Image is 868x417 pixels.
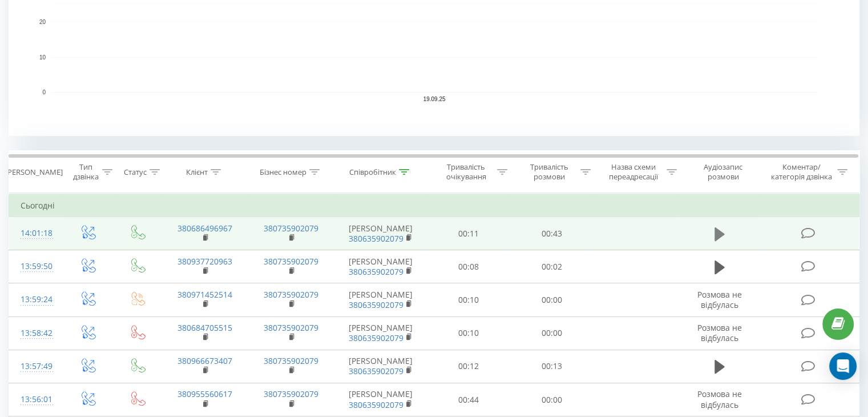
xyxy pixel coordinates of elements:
div: Назва схеми переадресації [604,162,664,182]
td: 00:12 [427,350,510,383]
a: 380635902079 [349,299,403,310]
a: 380686496967 [177,223,232,234]
a: 380635902079 [349,332,403,343]
td: 00:00 [510,383,593,416]
div: Коментар/категорія дзвінка [768,162,834,182]
div: 14:01:18 [21,222,51,244]
text: 10 [39,54,46,61]
td: 00:00 [510,283,593,316]
div: Бізнес номер [260,167,306,177]
td: [PERSON_NAME] [334,316,427,350]
div: 13:58:42 [21,322,51,344]
span: Розмова не відбулась [697,388,742,410]
a: 380955560617 [177,388,232,399]
a: 380937720963 [177,256,232,267]
td: 00:13 [510,350,593,383]
td: 00:08 [427,250,510,283]
div: Open Intercom Messenger [829,352,857,380]
div: 13:57:49 [21,355,51,378]
div: Тривалість розмови [520,162,578,182]
div: 13:59:50 [21,255,51,278]
a: 380966673407 [177,355,232,366]
text: 0 [42,89,46,95]
text: 20 [39,19,46,25]
div: Тривалість очікування [438,162,495,182]
td: 00:02 [510,250,593,283]
div: 13:56:01 [21,388,51,411]
a: 380635902079 [349,399,403,410]
td: [PERSON_NAME] [334,383,427,416]
div: Тип дзвінка [72,162,99,182]
td: Сьогодні [9,194,859,217]
td: 00:00 [510,316,593,350]
td: 00:43 [510,217,593,250]
a: 380735902079 [264,223,318,234]
text: 19.09.25 [423,96,446,102]
span: Розмова не відбулась [697,289,742,310]
div: Клієнт [186,167,208,177]
a: 380735902079 [264,289,318,300]
div: Статус [124,167,147,177]
a: 380684705515 [177,322,232,333]
td: [PERSON_NAME] [334,217,427,250]
a: 380635902079 [349,233,403,244]
td: 00:44 [427,383,510,416]
a: 380735902079 [264,355,318,366]
td: 00:10 [427,316,510,350]
div: Аудіозапис розмови [690,162,757,182]
a: 380971452514 [177,289,232,300]
td: 00:11 [427,217,510,250]
a: 380735902079 [264,256,318,267]
a: 380735902079 [264,388,318,399]
a: 380635902079 [349,266,403,277]
div: Співробітник [349,167,396,177]
td: [PERSON_NAME] [334,283,427,316]
span: Розмова не відбулась [697,322,742,343]
a: 380735902079 [264,322,318,333]
td: [PERSON_NAME] [334,350,427,383]
div: 13:59:24 [21,288,51,311]
div: [PERSON_NAME] [5,167,63,177]
td: [PERSON_NAME] [334,250,427,283]
td: 00:10 [427,283,510,316]
a: 380635902079 [349,366,403,376]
